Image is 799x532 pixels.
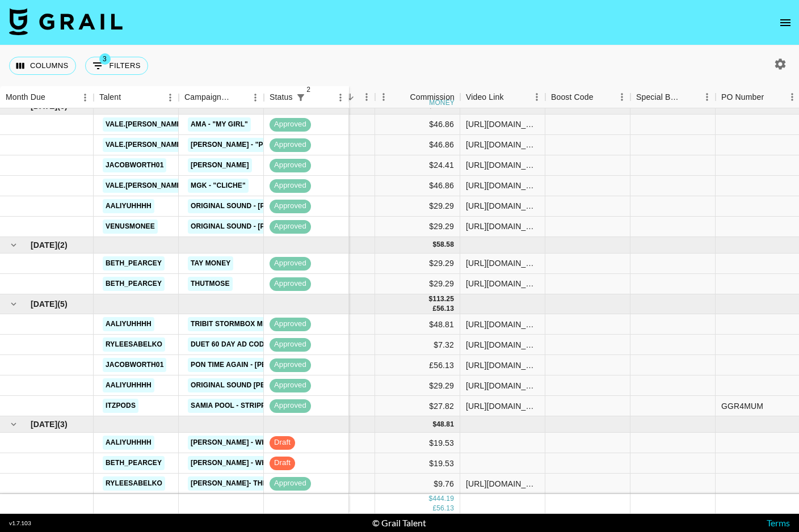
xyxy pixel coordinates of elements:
[270,458,295,468] span: draft
[103,436,154,450] a: aaliyuhhhh
[375,196,460,217] div: $29.29
[270,278,311,289] span: approved
[188,436,313,450] a: [PERSON_NAME] - Who Yurt You
[103,399,138,413] a: itzpods
[466,86,504,108] div: Video Link
[188,117,251,132] a: Ama - "My Girl"
[375,355,460,375] div: £56.13
[94,86,179,108] div: Talent
[31,419,57,430] span: [DATE]
[270,180,311,191] span: approved
[188,277,233,291] a: Thutmose
[57,419,68,430] span: ( 3 )
[636,86,683,108] div: Special Booking Type
[270,319,311,330] span: approved
[436,240,454,250] div: 58.58
[188,158,252,172] a: [PERSON_NAME]
[103,117,187,132] a: vale.[PERSON_NAME]
[231,90,247,105] button: Sort
[270,437,295,448] span: draft
[432,304,436,314] div: £
[375,453,460,474] div: $19.53
[375,433,460,453] div: $19.53
[9,57,76,75] button: Select columns
[270,140,311,150] span: approved
[188,179,249,193] a: MGK - "Cliche"
[103,456,165,470] a: beth_pearcey
[375,335,460,355] div: $7.32
[270,400,311,411] span: approved
[121,90,137,105] button: Sort
[85,57,148,75] button: Show filters
[429,294,433,304] div: $
[103,138,187,152] a: vale.[PERSON_NAME]
[6,296,22,312] button: hide children
[31,298,57,310] span: [DATE]
[375,375,460,396] div: $29.29
[375,254,460,274] div: $29.29
[375,314,460,335] div: $48.81
[188,219,319,234] a: original sound - [PERSON_NAME]
[9,8,123,35] img: Grail Talent
[6,416,22,432] button: hide children
[466,139,539,150] div: https://www.tiktok.com/@vale.hauser/video/7513992278273232184
[270,86,293,108] div: Status
[270,160,311,171] span: approved
[466,400,539,412] div: https://www.tiktok.com/@itzpods/video/7543386833002990879
[551,86,594,108] div: Boost Code
[375,217,460,237] div: $29.29
[466,380,539,391] div: https://www.tiktok.com/@aaliyuhhhh/video/7535911294411525381?_r=1&_t=ZP-8ygy2gloyIp
[293,90,309,105] button: Show filters
[188,476,427,491] a: [PERSON_NAME]- The Night the Lights Went Out in [US_STATE]
[613,88,630,105] button: Menu
[188,256,233,271] a: Tay Money
[466,478,539,489] div: https://www.tiktok.com/@ryleesabelko/video/7551480495138213151
[103,378,154,392] a: aaliyuhhhh
[358,88,375,105] button: Menu
[429,494,433,504] div: $
[179,86,264,108] div: Campaign (Type)
[528,88,545,105] button: Menu
[103,256,165,271] a: beth_pearcey
[188,399,278,413] a: Samia Pool - Stripped
[504,89,520,105] button: Sort
[466,257,539,269] div: https://www.tiktok.com/@beth_pearcey/video/7528119535296138518?_r=1&_t=ZP-8y71Y8c1aXv
[31,239,57,251] span: [DATE]
[103,199,154,213] a: aaliyuhhhh
[270,258,311,269] span: approved
[721,86,764,108] div: PO Number
[270,221,311,232] span: approved
[774,11,797,34] button: open drawer
[767,517,790,528] a: Terms
[375,88,392,105] button: Menu
[188,378,314,392] a: original sound [PERSON_NAME]
[436,304,454,314] div: 56.13
[188,199,319,213] a: original sound - [PERSON_NAME]
[466,319,539,330] div: https://www.tiktok.com/@aaliyuhhhh/video/7535210241516915973
[184,86,231,108] div: Campaign (Type)
[436,504,454,513] div: 56.13
[188,138,335,152] a: [PERSON_NAME] - "Pick Up The Phone"
[6,237,22,253] button: hide children
[332,89,349,106] button: Menu
[103,358,166,372] a: jacobworth01
[466,339,539,351] div: https://www.tiktok.com/@ryleesabelko/video/7426011526235950366
[375,474,460,494] div: $9.76
[162,89,179,106] button: Menu
[270,380,311,391] span: approved
[99,53,111,65] span: 3
[375,396,460,416] div: $27.82
[188,317,340,331] a: Tribit StormBox Mini+ Fun Music Tour
[432,420,436,429] div: $
[466,180,539,191] div: https://www.tiktok.com/@vale.hauser/video/7514774038904917304?_r=1&_t=ZP-8x7mjsI7sek
[432,294,454,304] div: 113.25
[429,99,455,106] div: money
[45,90,61,105] button: Sort
[721,400,763,412] div: GGR4MUM
[103,219,158,234] a: venusmonee
[103,317,154,331] a: aaliyuhhhh
[594,89,609,105] button: Sort
[432,240,436,250] div: $
[764,89,780,105] button: Sort
[303,84,314,95] span: 2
